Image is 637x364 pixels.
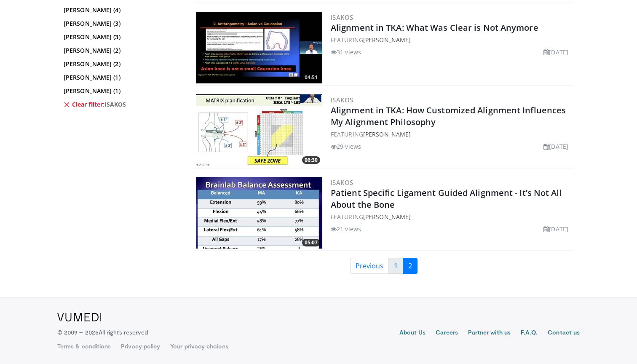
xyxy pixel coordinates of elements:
[468,328,511,338] a: Partner with us
[196,12,322,83] img: 3c956965-c565-4c96-a4c1-4978b81431e9.300x170_q85_crop-smart_upscale.jpg
[302,239,320,246] span: 05:07
[196,177,322,249] a: 05:07
[331,96,353,104] a: ISAKOS
[121,342,160,351] a: Privacy policy
[363,36,411,44] a: [PERSON_NAME]
[104,100,126,109] span: ISAKOS
[331,104,566,128] a: Alignment in TKA: How Customized Alignment Influences My Alignment Philosophy
[363,213,411,221] a: [PERSON_NAME]
[196,94,322,166] img: e648adab-4a1d-44c7-bebe-69e97549c13c.300x170_q85_crop-smart_upscale.jpg
[331,187,562,210] a: Patient Specific Ligament Guided Alignment - It’s Not All About the Bone
[331,13,353,21] a: ISAKOS
[388,258,403,274] a: 1
[363,130,411,138] a: [PERSON_NAME]
[399,328,426,338] a: About Us
[64,33,179,41] a: [PERSON_NAME] (3)
[331,48,361,56] li: 31 views
[436,328,458,338] a: Careers
[64,100,179,109] a: Clear filter:ISAKOS
[331,35,572,44] div: FEATURING
[196,94,322,166] a: 06:30
[170,342,228,351] a: Your privacy choices
[302,156,320,164] span: 06:30
[548,328,580,338] a: Contact us
[543,225,568,233] li: [DATE]
[521,328,538,338] a: F.A.Q.
[331,212,572,221] div: FEATURING
[196,12,322,83] a: 04:51
[331,225,361,233] li: 21 views
[57,342,111,351] a: Terms & conditions
[403,258,418,274] a: 2
[543,48,568,56] li: [DATE]
[543,142,568,151] li: [DATE]
[194,258,573,274] nav: Search results pages
[64,73,179,82] a: [PERSON_NAME] (1)
[331,22,538,33] a: Alignment in TKA: What Was Clear is Not Anymore
[350,258,389,274] a: Previous
[57,313,102,321] img: VuMedi Logo
[64,60,179,68] a: [PERSON_NAME] (2)
[99,329,148,336] span: All rights reserved
[331,178,353,187] a: ISAKOS
[302,74,320,81] span: 04:51
[64,19,179,28] a: [PERSON_NAME] (3)
[57,328,148,337] p: © 2009 – 2025
[64,6,179,14] a: [PERSON_NAME] (4)
[331,130,572,139] div: FEATURING
[331,142,361,151] li: 29 views
[196,177,322,249] img: cac5b84c-e715-4727-bc3f-7a261db548a2.300x170_q85_crop-smart_upscale.jpg
[64,46,179,55] a: [PERSON_NAME] (2)
[64,87,179,95] a: [PERSON_NAME] (1)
